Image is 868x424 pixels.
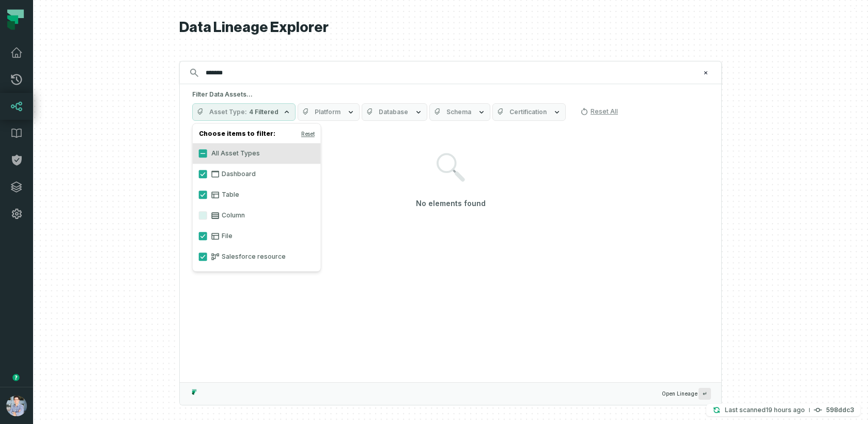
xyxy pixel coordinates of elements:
[315,108,340,116] span: Platform
[193,205,321,226] label: Column
[11,373,21,382] div: Tooltip anchor
[379,108,408,116] span: Database
[199,191,207,199] button: Table
[826,407,854,413] h4: 598ddc3
[662,388,711,400] span: Open Lineage
[193,143,321,164] label: All Asset Types
[249,108,278,116] span: 4 Filtered
[576,103,622,120] button: Reset All
[193,226,321,246] label: File
[706,404,860,416] button: Last scanned[DATE] 6:22:51 PM598ddc3
[192,90,709,99] h5: Filter Data Assets...
[199,170,207,178] button: Dashboard
[6,396,27,416] img: avatar of Alon Nafta
[199,232,207,240] button: File
[446,108,471,116] span: Schema
[429,103,490,121] button: Schema
[180,127,721,382] div: Suggestions
[179,19,722,37] h1: Data Lineage Explorer
[509,108,547,116] span: Certification
[193,128,321,143] h4: Choose items to filter:
[209,108,247,116] span: Asset Type
[699,388,711,400] span: Press ↵ to add a new Data Asset to the graph
[193,246,321,267] label: Salesforce resource
[192,103,296,121] button: Asset Type4 Filtered
[199,149,207,158] button: All Asset Types
[701,68,711,78] button: Clear search query
[492,103,566,121] button: Certification
[766,406,805,414] relative-time: Sep 14, 2025, 6:22 PM PDT
[301,130,315,138] button: Reset
[199,253,207,261] button: Salesforce resource
[298,103,360,121] button: Platform
[193,184,321,205] label: Table
[193,164,321,184] label: Dashboard
[362,103,427,121] button: Database
[725,405,805,415] p: Last scanned
[416,198,486,209] h4: No elements found
[199,211,207,219] button: Column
